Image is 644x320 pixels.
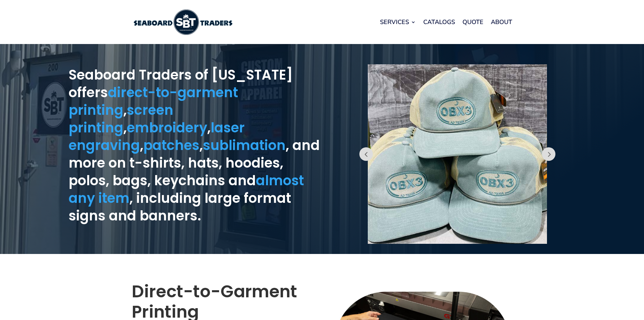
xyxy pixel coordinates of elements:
[69,101,173,137] a: screen printing
[69,66,322,228] h1: Seaboard Traders of [US_STATE] offers , , , , , , and more on t-shirts, hats, hoodies, polos, bag...
[380,9,416,35] a: Services
[542,147,555,161] button: Prev
[462,9,483,35] a: Quote
[143,136,199,155] a: patches
[69,83,238,120] a: direct-to-garment printing
[69,171,304,208] a: almost any item
[359,147,373,161] button: Prev
[69,118,245,155] a: laser engraving
[423,9,455,35] a: Catalogs
[491,9,512,35] a: About
[203,136,286,155] a: sublimation
[127,118,207,137] a: embroidery
[368,64,547,244] img: embroidered hats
